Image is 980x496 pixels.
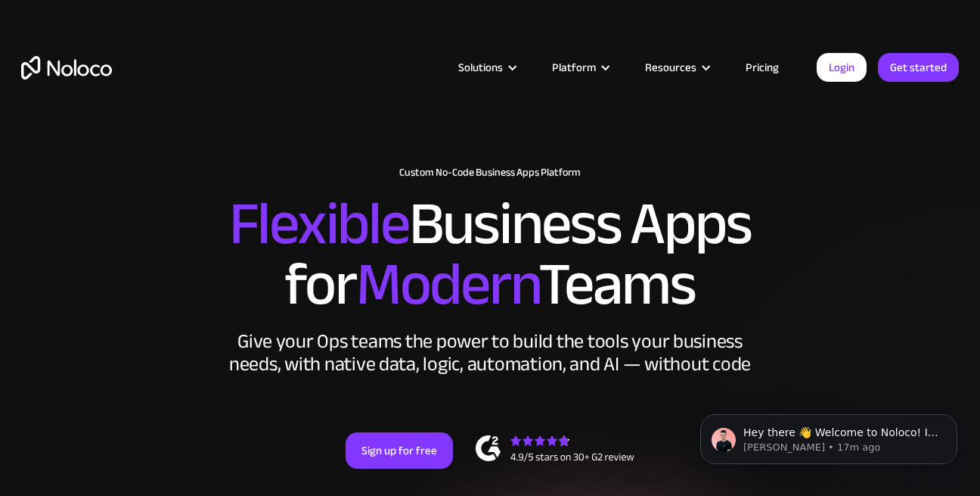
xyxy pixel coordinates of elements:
div: Platform [552,58,596,77]
a: Pricing [727,58,798,77]
a: Get started [878,53,959,82]
a: Sign up for free [346,432,453,469]
h2: Business Apps for Teams [21,194,959,315]
div: Solutions [439,58,533,77]
h1: Custom No-Code Business Apps Platform [21,167,959,179]
span: Modern [356,228,538,341]
span: Flexible [229,167,409,280]
iframe: Intercom notifications message [678,382,980,488]
div: Platform [533,58,626,77]
a: home [21,56,112,80]
div: Resources [626,58,727,77]
div: Resources [645,58,696,77]
div: Give your Ops teams the power to build the tools your business needs, with native data, logic, au... [225,330,755,376]
div: Solutions [458,58,503,77]
a: Login [817,53,867,82]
